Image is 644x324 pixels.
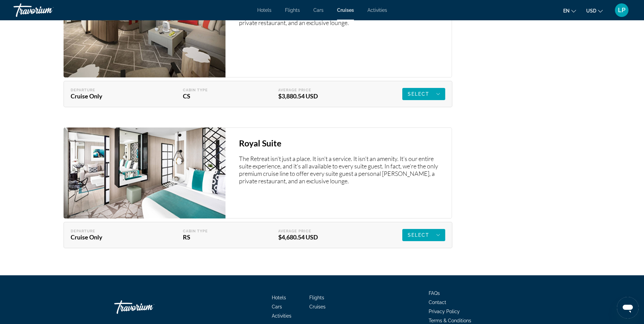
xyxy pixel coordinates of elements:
[408,91,430,97] span: Select
[617,297,639,319] iframe: Button to launch messaging window
[257,7,271,13] a: Hotels
[272,304,282,309] a: Cars
[71,88,159,92] div: Departure
[309,295,324,300] a: Flights
[64,128,225,218] img: Royal Suite
[563,8,570,14] span: en
[278,233,350,241] div: $4,680.54 USD
[71,92,159,100] div: Cruise Only
[278,88,350,92] div: Average Price
[183,88,255,92] div: Cabin Type
[71,233,159,241] div: Cruise Only
[278,92,350,100] div: $3,880.54 USD
[285,7,300,13] a: Flights
[563,6,576,16] button: Change language
[239,138,445,148] h3: Royal Suite
[14,1,81,19] a: Travorium
[586,8,596,14] span: USD
[337,7,354,13] a: Cruises
[613,3,630,17] button: User Menu
[114,297,182,317] a: Go Home
[183,233,255,241] div: RS
[272,313,291,319] a: Activities
[586,6,603,16] button: Change currency
[429,300,446,305] a: Contact
[313,7,324,13] a: Cars
[183,229,255,233] div: Cabin Type
[183,92,255,100] div: CS
[429,318,471,323] a: Terms & Conditions
[239,155,445,185] p: The Retreat isn’t just a place. It isn’t a service. It isn’t an amenity. It’s our entire suite ex...
[402,229,445,241] button: Select
[309,304,326,309] a: Cruises
[367,7,387,13] a: Activities
[402,88,445,100] button: Select
[71,229,159,233] div: Departure
[272,295,286,300] a: Hotels
[408,232,430,238] span: Select
[618,7,625,14] span: LP
[429,291,440,296] a: FAQs
[429,309,460,314] a: Privacy Policy
[278,229,350,233] div: Average Price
